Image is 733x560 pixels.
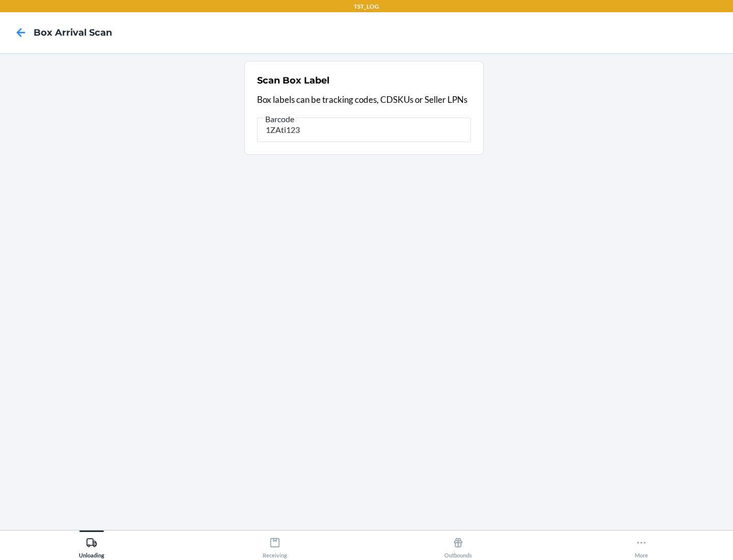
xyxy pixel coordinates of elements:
[354,2,379,11] p: TST_LOG
[34,26,112,39] h4: Box Arrival Scan
[366,530,550,558] button: Outbounds
[79,533,104,558] div: Unloading
[257,118,471,142] input: Barcode
[635,533,648,558] div: More
[263,533,287,558] div: Receiving
[257,93,471,106] p: Box labels can be tracking codes, CDSKUs or Seller LPNs
[264,114,296,124] span: Barcode
[183,530,366,558] button: Receiving
[257,74,329,87] h2: Scan Box Label
[444,533,472,558] div: Outbounds
[550,530,733,558] button: More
